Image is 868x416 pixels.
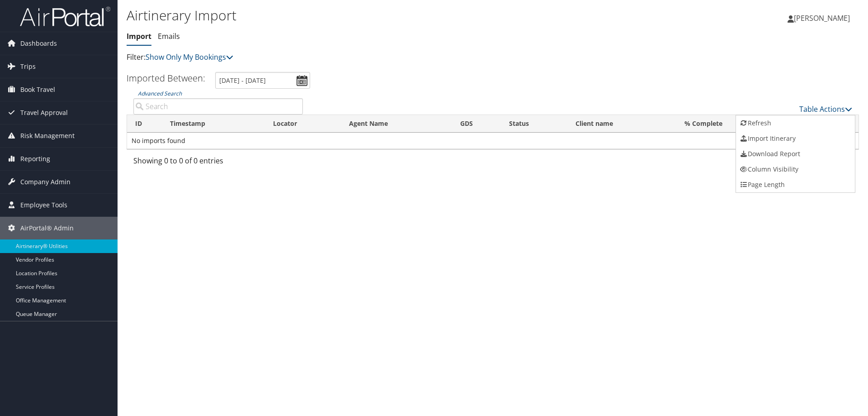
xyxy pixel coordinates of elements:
a: Import Itinerary [736,131,855,146]
span: Risk Management [20,124,75,147]
span: AirPortal® Admin [20,217,74,239]
span: Reporting [20,148,50,170]
a: Column Visibility [736,162,855,177]
span: Company Admin [20,171,71,193]
span: Book Travel [20,78,55,101]
span: Dashboards [20,32,57,55]
span: Trips [20,55,36,78]
a: Page Length [736,177,855,192]
img: airportal-logo.png [20,6,110,27]
a: Refresh [736,115,855,131]
span: Travel Approval [20,101,68,124]
a: Download Report [736,146,855,162]
span: Employee Tools [20,194,67,216]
